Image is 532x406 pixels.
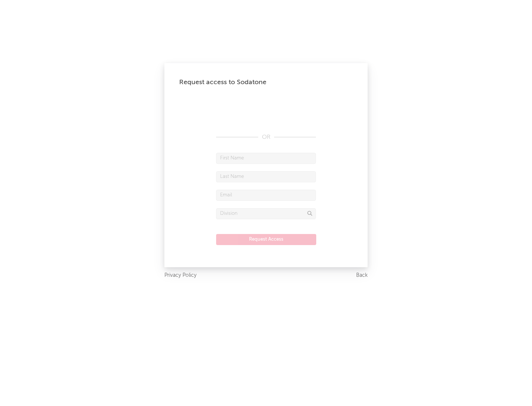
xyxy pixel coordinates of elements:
a: Privacy Policy [164,271,197,280]
input: Division [216,208,316,219]
input: Last Name [216,171,316,182]
input: Email [216,190,316,201]
input: First Name [216,153,316,164]
a: Back [356,271,368,280]
button: Request Access [216,234,316,245]
div: OR [216,133,316,142]
div: Request access to Sodatone [179,78,353,87]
